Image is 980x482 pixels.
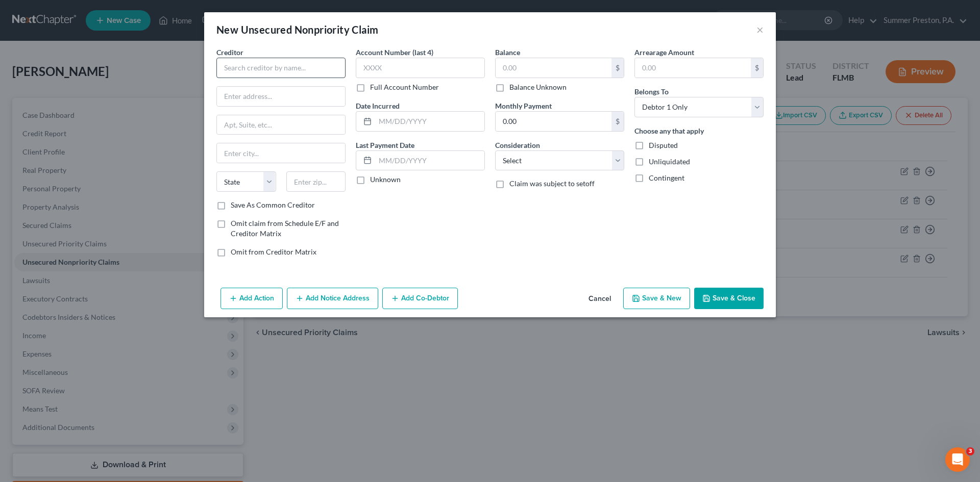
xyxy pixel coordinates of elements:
label: Balance [495,47,520,58]
div: New Unsecured Nonpriority Claim [216,22,378,37]
span: Claim was subject to setoff [509,179,595,188]
label: Monthly Payment [495,100,552,111]
button: Add Co-Debtor [382,288,458,309]
input: XXXX [356,58,485,78]
input: 0.00 [496,112,611,131]
div: $ [611,112,624,131]
label: Last Payment Date [356,140,414,150]
span: Contingent [649,173,684,182]
input: Search creditor by name... [216,58,346,78]
button: Add Action [220,288,283,309]
button: × [756,23,764,36]
button: Add Notice Address [287,288,378,309]
iframe: Intercom live chat [945,447,970,472]
div: $ [751,58,763,78]
input: Enter zip... [286,171,346,192]
span: Omit claim from Schedule E/F and Creditor Matrix [231,219,339,238]
label: Account Number (last 4) [356,47,433,58]
label: Save As Common Creditor [231,200,315,210]
button: Save & Close [694,288,764,309]
label: Full Account Number [370,82,439,92]
input: MM/DD/YYYY [375,112,484,131]
label: Arrearage Amount [634,47,694,58]
input: Enter city... [217,143,345,163]
label: Unknown [370,174,401,185]
input: MM/DD/YYYY [375,151,484,170]
span: Creditor [216,48,243,57]
label: Consideration [495,140,540,150]
div: $ [611,58,624,78]
span: Belongs To [634,87,669,96]
label: Date Incurred [356,100,400,111]
button: Cancel [580,289,619,309]
label: Choose any that apply [634,125,704,136]
input: Enter address... [217,87,345,106]
span: Unliquidated [649,157,690,166]
span: Omit from Creditor Matrix [231,247,316,256]
button: Save & New [623,288,690,309]
input: 0.00 [496,58,611,78]
input: Apt, Suite, etc... [217,115,345,135]
span: 3 [966,447,974,455]
label: Balance Unknown [509,82,567,92]
span: Disputed [649,141,678,149]
input: 0.00 [635,58,751,78]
